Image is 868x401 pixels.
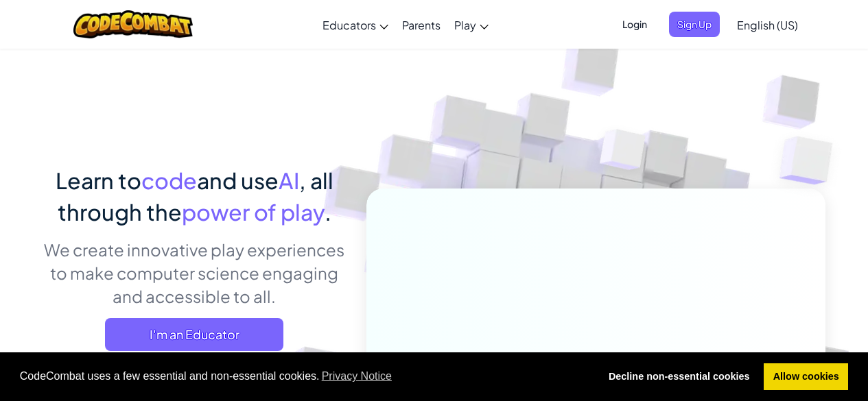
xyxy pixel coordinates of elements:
span: Play [454,18,476,32]
a: Educators [316,6,395,43]
img: CodeCombat logo [73,10,193,38]
img: Overlap cubes [574,102,672,204]
a: learn more about cookies [320,366,395,387]
a: English (US) [730,6,805,43]
span: CodeCombat uses a few essential and non-essential cookies. [20,366,589,387]
a: Parents [395,6,447,43]
span: AI [279,167,299,194]
p: We create innovative play experiences to make computer science engaging and accessible to all. [43,238,346,308]
a: Play [447,6,495,43]
span: Learn to [56,167,141,194]
span: code [141,167,197,194]
a: I'm an Educator [105,318,283,351]
button: Sign Up [669,12,720,37]
span: and use [197,167,279,194]
a: deny cookies [599,363,759,391]
button: Login [614,12,655,37]
span: power of play [182,198,325,226]
span: English (US) [737,18,798,32]
a: allow cookies [764,363,848,391]
span: Educators [322,18,376,32]
span: . [325,198,331,226]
